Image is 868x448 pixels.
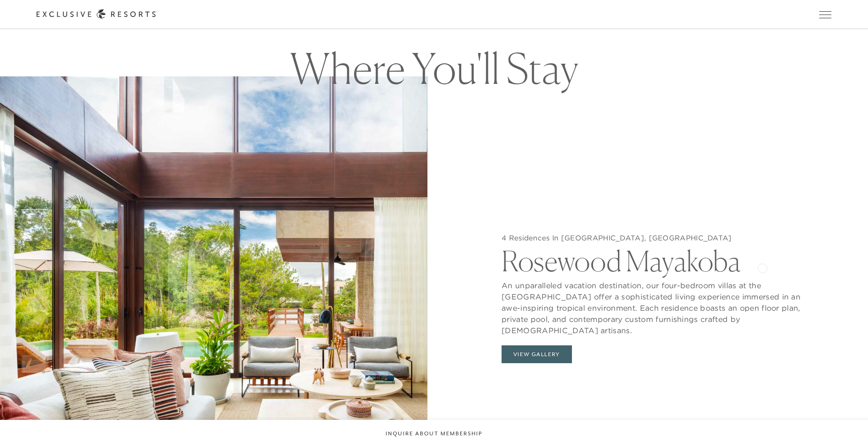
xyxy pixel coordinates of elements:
[502,242,807,275] h2: Rosewood Mayakoba
[274,47,594,90] h1: Where You'll Stay
[859,439,868,448] iframe: Qualified Messenger
[502,275,807,336] p: An unparalleled vacation destination, our four-bedroom villas at the [GEOGRAPHIC_DATA] offer a so...
[502,345,572,363] button: View Gallery
[502,233,807,243] h5: 4 Residences In [GEOGRAPHIC_DATA], [GEOGRAPHIC_DATA]
[819,11,831,18] button: Open navigation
